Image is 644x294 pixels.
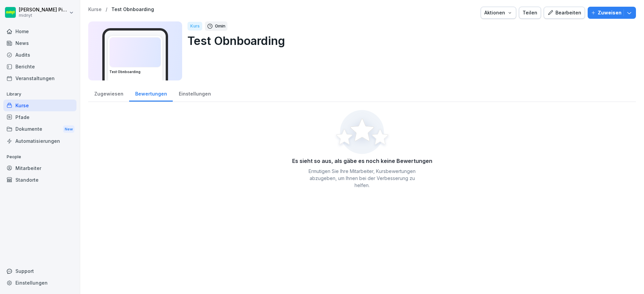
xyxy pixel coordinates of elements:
img: empty-rating-illustration.svg [334,110,391,154]
a: Einstellungen [173,84,217,102]
p: / [106,7,107,12]
a: Home [3,25,76,37]
div: Ermutigen Sie Ihre Mitarbeiter, Kursbewertungen abzugeben, um Ihnen bei der Verbesserung zu helfen. [304,168,421,189]
a: Einstellungen [3,277,76,289]
p: Library [3,89,76,100]
div: Bearbeiten [547,9,581,16]
a: Pfade [3,111,76,123]
button: Teilen [519,7,541,19]
p: Zuweisen [598,9,622,16]
p: People [3,152,76,162]
p: midnyt [19,13,68,18]
a: DokumenteNew [3,123,76,135]
div: Aktionen [484,9,513,16]
button: Aktionen [481,7,516,19]
a: News [3,37,76,49]
a: Test Obnboarding [111,7,154,12]
button: Bearbeiten [544,7,585,19]
a: Veranstaltungen [3,72,76,84]
a: Automatisierungen [3,135,76,147]
a: Audits [3,49,76,61]
a: Mitarbeiter [3,162,76,174]
a: Zugewiesen [88,84,129,102]
a: Berichte [3,61,76,72]
p: 0 min [215,23,225,30]
button: Zuweisen [588,7,636,19]
p: [PERSON_NAME] Picciolo [19,7,68,13]
div: Kurs [187,22,202,31]
div: Support [3,265,76,277]
a: Bewertungen [129,84,173,102]
div: Teilen [523,9,537,16]
div: New [63,125,74,133]
a: Kurse [3,100,76,111]
div: Dokumente [3,123,76,135]
p: Test Obnboarding [187,32,631,49]
a: Kurse [88,7,102,12]
a: Standorte [3,174,76,186]
div: Es sieht so aus, als gäbe es noch keine Bewertungen [292,157,432,165]
h3: Test Obnboarding [109,69,161,74]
